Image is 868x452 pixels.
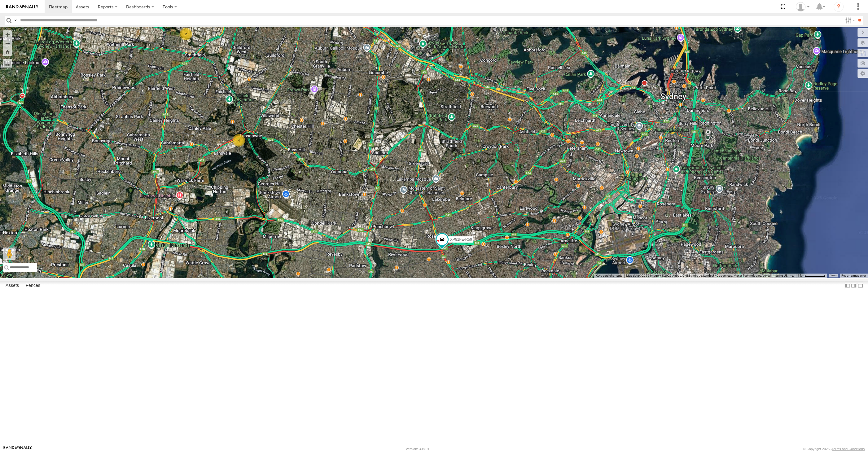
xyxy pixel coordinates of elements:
[3,47,12,56] button: Zoom Home
[3,30,12,39] button: Zoom in
[23,281,43,290] label: Fences
[3,446,32,452] a: Visit our Website
[794,2,812,11] div: Quang MAC
[6,5,38,9] img: rand-logo.svg
[626,274,794,277] span: Map data ©2025 Imagery ©2025 Airbus, CNES / Airbus, Landsat / Copernicus, Maxar Technologies, Vex...
[13,16,18,25] label: Search Query
[834,2,844,12] i: ?
[857,69,868,78] label: Map Settings
[798,274,804,277] span: 1 km
[3,248,15,260] button: Drag Pegman onto the map to open Street View
[450,237,472,242] span: XP81FE-R59
[851,281,857,290] label: Dock Summary Table to the Right
[843,16,856,25] label: Search Filter Options
[3,39,12,47] button: Zoom out
[841,274,866,277] a: Report a map error
[857,281,863,290] label: Hide Summary Table
[830,274,837,277] a: Terms (opens in new tab)
[180,28,192,40] div: 2
[2,281,22,290] label: Assets
[796,274,827,278] button: Map Scale: 1 km per 63 pixels
[832,447,865,451] a: Terms and Conditions
[803,447,865,451] div: © Copyright 2025 -
[406,447,429,451] div: Version: 308.01
[844,281,851,290] label: Dock Summary Table to the Left
[233,134,245,147] div: 4
[596,274,622,278] button: Keyboard shortcuts
[3,59,12,68] label: Measure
